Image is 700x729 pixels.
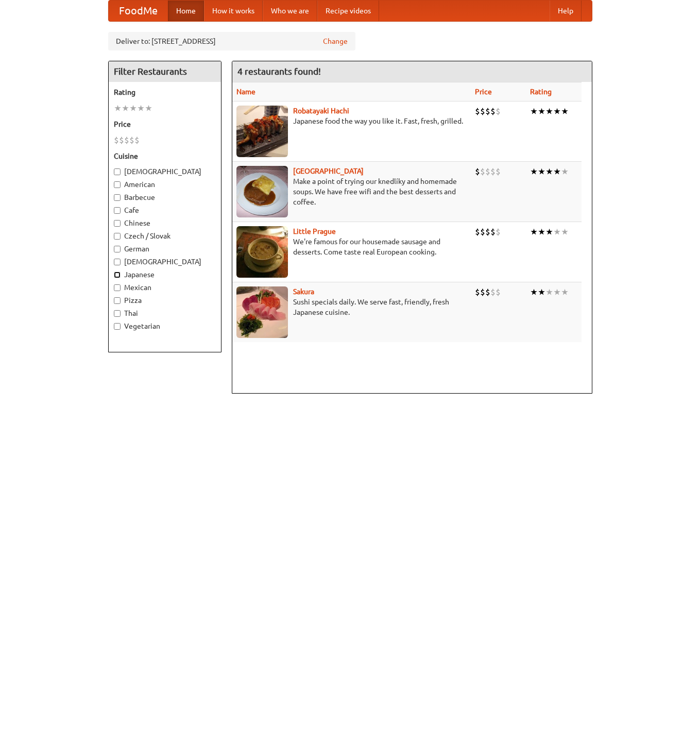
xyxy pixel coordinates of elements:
[114,244,216,254] label: German
[553,166,561,177] li: ★
[114,297,121,304] input: Pizza
[553,226,561,238] li: ★
[545,286,553,298] li: ★
[545,166,553,177] li: ★
[553,286,561,298] li: ★
[293,167,364,175] a: [GEOGRAPHIC_DATA]
[114,308,216,318] label: Thai
[114,323,121,330] input: Vegetarian
[485,226,490,238] li: $
[114,259,121,265] input: [DEMOGRAPHIC_DATA]
[530,88,552,96] a: Rating
[323,36,348,46] a: Change
[129,103,137,114] li: ★
[129,134,134,146] li: $
[109,61,221,82] h4: Filter Restaurants
[545,106,553,117] li: ★
[237,66,321,76] ng-pluralize: 4 restaurants found!
[490,286,496,298] li: $
[114,207,121,214] input: Cafe
[114,179,216,190] label: American
[114,119,216,129] h5: Price
[114,218,216,228] label: Chinese
[490,166,496,177] li: $
[530,166,538,177] li: ★
[114,272,121,278] input: Japanese
[496,106,501,117] li: $
[236,116,467,126] p: Japanese food the way you like it. Fast, fresh, grilled.
[530,226,538,238] li: ★
[114,231,216,241] label: Czech / Slovak
[538,106,545,117] li: ★
[114,87,216,97] h5: Rating
[561,286,569,298] li: ★
[550,1,582,21] a: Help
[545,226,553,238] li: ★
[114,205,216,215] label: Cafe
[124,134,129,146] li: $
[204,1,263,21] a: How it works
[480,166,485,177] li: $
[561,106,569,117] li: ★
[145,103,152,114] li: ★
[490,106,496,117] li: $
[236,236,467,257] p: We're famous for our housemade sausage and desserts. Come taste real European cooking.
[480,286,485,298] li: $
[114,246,121,252] input: German
[480,106,485,117] li: $
[114,192,216,202] label: Barbecue
[485,106,490,117] li: $
[538,166,545,177] li: ★
[480,226,485,238] li: $
[475,226,480,238] li: $
[114,166,216,177] label: [DEMOGRAPHIC_DATA]
[561,226,569,238] li: ★
[114,233,121,240] input: Czech / Slovak
[109,1,168,21] a: FoodMe
[119,134,124,146] li: $
[485,286,490,298] li: $
[114,321,216,331] label: Vegetarian
[293,287,314,296] a: Sakura
[114,257,216,267] label: [DEMOGRAPHIC_DATA]
[236,88,255,96] a: Name
[114,220,121,227] input: Chinese
[236,226,288,278] img: littleprague.jpg
[475,166,480,177] li: $
[538,286,545,298] li: ★
[475,286,480,298] li: $
[561,166,569,177] li: ★
[236,297,467,317] p: Sushi specials daily. We serve fast, friendly, fresh Japanese cuisine.
[317,1,379,21] a: Recipe videos
[236,286,288,338] img: sakura.jpg
[553,106,561,117] li: ★
[293,227,336,235] a: Little Prague
[114,282,216,293] label: Mexican
[236,166,288,217] img: czechpoint.jpg
[263,1,317,21] a: Who we are
[114,103,122,114] li: ★
[496,226,501,238] li: $
[236,176,467,207] p: Make a point of trying our knedlíky and homemade soups. We have free wifi and the best desserts a...
[108,32,355,50] div: Deliver to: [STREET_ADDRESS]
[137,103,145,114] li: ★
[114,269,216,280] label: Japanese
[114,284,121,291] input: Mexican
[114,151,216,161] h5: Cuisine
[168,1,204,21] a: Home
[538,226,545,238] li: ★
[485,166,490,177] li: $
[236,106,288,157] img: robatayaki.jpg
[114,310,121,317] input: Thai
[114,181,121,188] input: American
[475,88,492,96] a: Price
[134,134,140,146] li: $
[293,107,349,115] a: Robatayaki Hachi
[114,295,216,306] label: Pizza
[530,286,538,298] li: ★
[475,106,480,117] li: $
